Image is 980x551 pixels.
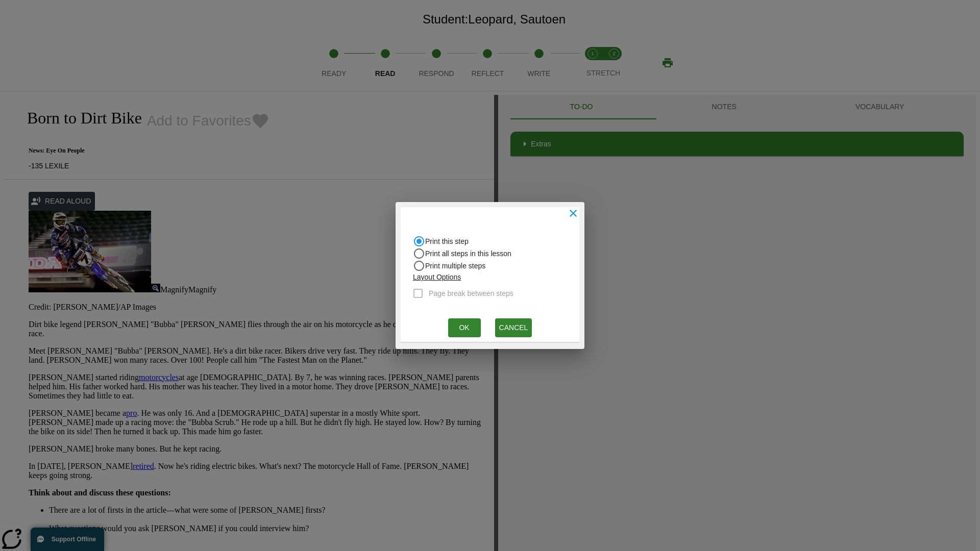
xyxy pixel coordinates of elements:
[429,288,513,299] span: Page break between steps
[425,261,485,271] span: Print multiple steps
[413,272,522,283] p: Layout Options
[425,248,511,259] span: Print all steps in this lesson
[425,236,469,247] span: Print this step
[495,318,532,337] button: Cancel
[448,318,481,337] button: Ok, Will open in new browser window or tab
[562,202,584,224] button: close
